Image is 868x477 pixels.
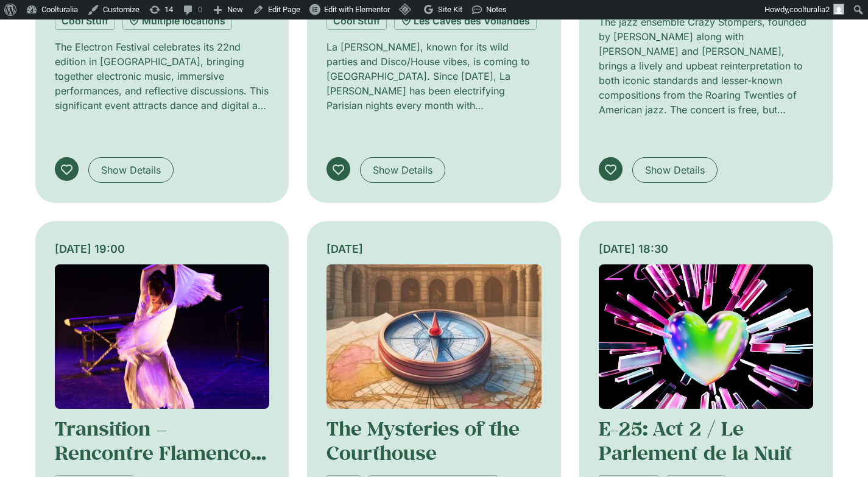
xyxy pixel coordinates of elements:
[632,157,718,183] a: Show Details
[55,12,115,30] a: Cool Stuff
[599,264,814,409] img: Coolturalia - E-25: Act. 2 / LE PARLEMENT DE LA NUIT
[326,241,542,257] div: [DATE]
[438,5,462,14] span: Site Kit
[789,5,830,14] span: coolturalia2
[326,264,542,409] img: Coolturalia - Les Mystères du Palais de justice
[326,415,520,465] a: The Mysteries of the Courthouse
[645,163,705,177] span: Show Details
[360,157,445,183] a: Show Details
[373,163,432,177] span: Show Details
[599,241,814,257] div: [DATE] 18:30
[599,415,792,465] a: E-25: Act 2 / Le Parlement de la Nuit
[324,5,390,14] span: Edit with Elementor
[394,12,537,30] a: Les Caves des Vollandes
[326,40,542,113] p: La [PERSON_NAME], known for its wild parties and Disco/House vibes, is coming to [GEOGRAPHIC_DATA...
[101,163,161,177] span: Show Details
[326,12,387,30] a: Cool Stuff
[599,15,814,117] p: The jazz ensemble Crazy Stompers, founded by [PERSON_NAME] along with [PERSON_NAME] and [PERSON_N...
[55,241,270,257] div: [DATE] 19:00
[88,157,174,183] a: Show Details
[55,40,270,113] p: The Electron Festival celebrates its 22nd edition in [GEOGRAPHIC_DATA], bringing together electro...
